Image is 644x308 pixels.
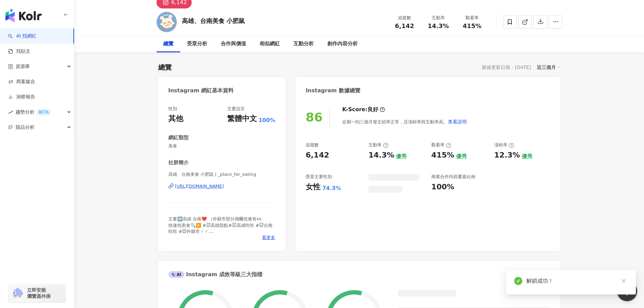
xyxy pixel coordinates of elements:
[175,183,224,189] div: [URL][DOMAIN_NAME]
[494,142,514,148] div: 漲粉率
[306,110,323,124] div: 86
[526,277,628,285] div: 解鎖成功！
[448,119,467,124] span: 查看說明
[168,183,276,189] a: [URL][DOMAIN_NAME]
[482,65,531,70] div: 最後更新日期：[DATE]
[306,174,332,180] div: 受眾主要性別
[396,153,407,160] div: 優秀
[168,114,183,124] div: 其他
[448,115,467,128] button: 查看說明
[456,153,467,160] div: 優秀
[494,150,520,161] div: 12.3%
[168,216,273,240] span: 主要➡️高雄 台南❤️ （外縣市部分偶爾也會有👀 快速找美食🔍▶️ #🐭高雄甜點#🐭高雄吃吃 #🐭台南吃吃 #🐭外縣市ㄔㄔ 歡迎合作｜轉發｜分享｜追蹤
[168,159,189,166] div: 社群簡介
[428,23,449,29] span: 14.3%
[431,174,475,180] div: 商業合作內容覆蓋比例
[522,153,532,160] div: 優秀
[368,142,388,148] div: 互動率
[8,94,35,100] a: 洞察報告
[27,287,51,299] span: 立即安裝 瀏覽器外掛
[157,12,177,32] img: KOL Avatar
[36,109,51,116] div: BETA
[168,271,185,278] div: AI
[227,106,245,112] div: 主要語言
[368,150,394,161] div: 14.3%
[431,150,454,161] div: 415%
[260,40,280,48] div: 相似網紅
[158,63,172,72] div: 總覽
[16,104,51,120] span: 趨勢分析
[168,134,189,141] div: 網紅類型
[168,106,177,112] div: 性別
[221,40,246,48] div: 合作與價值
[5,9,42,22] img: logo
[327,40,358,48] div: 創作內容分析
[306,150,329,161] div: 6,142
[306,142,319,148] div: 追蹤數
[8,48,30,55] a: 找貼文
[463,23,482,29] span: 415%
[306,87,360,94] div: Instagram 數據總覽
[342,115,467,128] div: 近期一到三個月發文頻率正常，且漲粉率與互動率高。
[367,106,378,113] div: 良好
[16,120,34,135] span: 競品分析
[168,143,276,149] span: 美食
[395,22,414,29] span: 6,142
[8,110,13,115] span: rise
[306,182,320,192] div: 女性
[262,235,275,241] span: 看更多
[16,59,30,74] span: 資源庫
[11,288,24,299] img: chrome extension
[392,15,418,21] div: 追蹤數
[9,284,66,302] a: chrome extension立即安裝 瀏覽器外掛
[537,63,560,72] div: 近三個月
[8,78,35,85] a: 商案媒合
[163,40,173,48] div: 總覽
[431,182,454,192] div: 100%
[322,185,341,192] div: 74.3%
[621,279,626,283] span: close
[168,171,276,177] span: 高雄、台南美食 小肥鼠 | _place_for_eating
[8,33,37,40] a: searchAI 找網紅
[426,15,451,21] div: 互動率
[514,277,522,285] span: check-circle
[182,17,245,25] div: 高雄、台南美食 小肥鼠
[187,40,207,48] div: 受眾分析
[459,15,485,21] div: 觀看率
[259,117,275,124] span: 100%
[342,106,385,113] div: K-Score :
[293,40,314,48] div: 互動分析
[168,271,262,278] div: Instagram 成效等級三大指標
[227,114,257,124] div: 繁體中文
[431,142,451,148] div: 觀看率
[168,87,234,94] div: Instagram 網紅基本資料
